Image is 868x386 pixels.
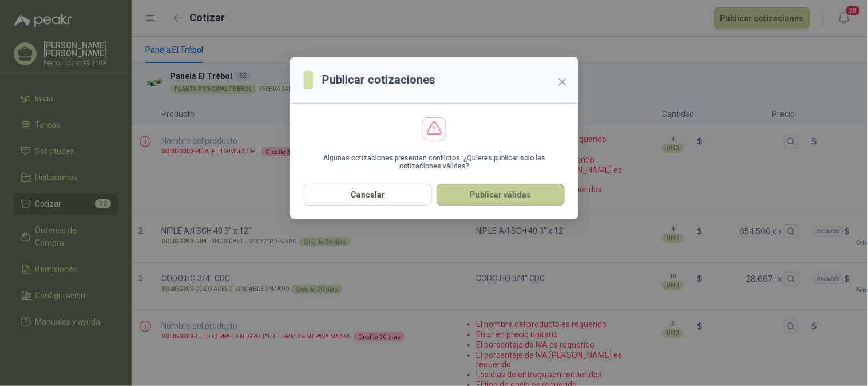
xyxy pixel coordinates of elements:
button: Close [553,73,572,91]
button: Publicar válidas [437,184,565,206]
h3: Publicar cotizaciones [322,71,435,89]
span: close [558,77,567,86]
button: Cancelar [304,184,432,206]
p: Algunas cotizaciones presentan conflictos. ¿Quieres publicar solo las cotizaciones válidas? [304,154,565,170]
